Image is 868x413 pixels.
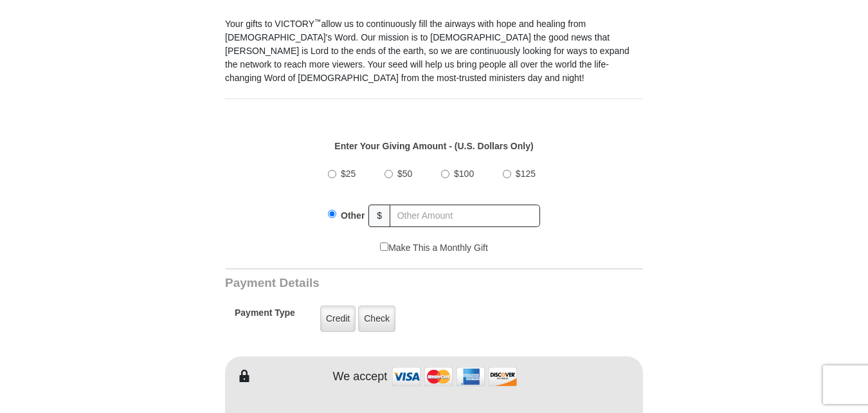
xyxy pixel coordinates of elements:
label: Make This a Monthly Gift [380,241,488,255]
span: $100 [454,169,474,179]
h5: Payment Type [235,307,295,325]
span: Other [341,210,365,221]
img: credit cards accepted [390,363,519,390]
strong: Enter Your Giving Amount - (U.S. Dollars Only) [334,141,533,151]
span: $50 [397,169,412,179]
sup: ™ [314,17,321,25]
input: Make This a Monthly Gift [380,243,388,251]
label: Check [358,306,395,332]
span: $ [368,205,390,227]
span: $25 [341,169,356,179]
span: $125 [516,169,536,179]
p: Your gifts to VICTORY allow us to continuously fill the airways with hope and healing from [DEMOG... [225,17,643,85]
h4: We accept [333,370,388,384]
input: Other Amount [390,205,540,227]
h3: Payment Details [225,276,553,291]
label: Credit [320,306,356,332]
